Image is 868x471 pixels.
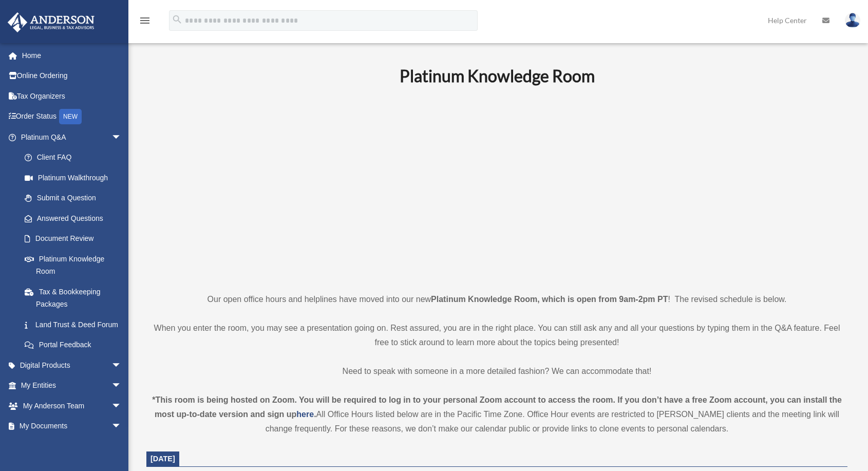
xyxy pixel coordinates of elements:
[111,375,132,397] span: arrow_drop_down
[172,14,183,25] i: search
[343,100,651,273] iframe: 231110_Toby_KnowledgeRoom
[400,66,595,86] b: Platinum Knowledge Room
[7,395,137,416] a: My Anderson Teamarrow_drop_down
[845,13,860,28] img: User Pic
[7,355,137,375] a: Digital Productsarrow_drop_down
[7,106,137,127] a: Order StatusNEW
[7,416,137,437] a: My Documentsarrow_drop_down
[5,12,98,32] img: Anderson Advisors Platinum Portal
[139,14,151,27] i: menu
[7,66,137,86] a: Online Ordering
[59,109,82,124] div: NEW
[146,393,847,436] div: All Office Hours listed below are in the Pacific Time Zone. Office Hour events are restricted to ...
[152,395,842,419] strong: *This room is being hosted on Zoom. You will be required to log in to your personal Zoom account ...
[14,167,137,188] a: Platinum Walkthrough
[14,335,137,355] a: Portal Feedback
[314,410,316,419] strong: .
[14,188,137,209] a: Submit a Question
[7,375,137,396] a: My Entitiesarrow_drop_down
[14,314,137,335] a: Land Trust & Deed Forum
[111,416,132,437] span: arrow_drop_down
[431,295,668,304] strong: Platinum Knowledge Room, which is open from 9am-2pm PT
[7,45,137,66] a: Home
[111,355,132,376] span: arrow_drop_down
[7,86,137,106] a: Tax Organizers
[146,292,847,307] p: Our open office hours and helplines have moved into our new ! The revised schedule is below.
[14,249,132,281] a: Platinum Knowledge Room
[7,436,137,457] a: Online Learningarrow_drop_down
[14,208,137,229] a: Answered Questions
[146,364,847,379] p: Need to speak with someone in a more detailed fashion? We can accommodate that!
[111,436,132,457] span: arrow_drop_down
[14,281,137,314] a: Tax & Bookkeeping Packages
[146,321,847,350] p: When you enter the room, you may see a presentation going on. Rest assured, you are in the right ...
[7,127,137,147] a: Platinum Q&Aarrow_drop_down
[296,410,314,419] a: here
[14,229,137,249] a: Document Review
[14,147,137,168] a: Client FAQ
[139,18,151,27] a: menu
[111,395,132,417] span: arrow_drop_down
[111,127,132,148] span: arrow_drop_down
[150,455,175,463] span: [DATE]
